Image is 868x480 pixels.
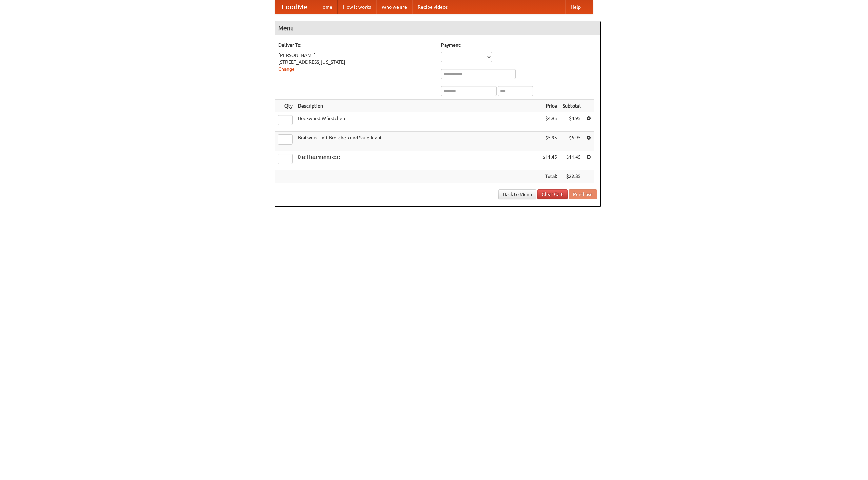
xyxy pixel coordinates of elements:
[540,112,560,132] td: $4.95
[441,42,597,49] h5: Payment:
[278,42,434,49] h5: Deliver To:
[498,189,536,199] a: Back to Menu
[537,189,568,199] a: Clear Cart
[278,59,434,65] div: [STREET_ADDRESS][US_STATE]
[314,0,338,14] a: Home
[295,100,540,112] th: Description
[560,100,584,112] th: Subtotal
[540,170,560,183] th: Total:
[295,132,540,151] td: Bratwurst mit Brötchen und Sauerkraut
[278,52,434,59] div: [PERSON_NAME]
[275,0,314,14] a: FoodMe
[560,112,584,132] td: $4.95
[338,0,376,14] a: How it works
[295,112,540,132] td: Bockwurst Würstchen
[540,132,560,151] td: $5.95
[560,132,584,151] td: $5.95
[412,0,453,14] a: Recipe videos
[560,151,584,170] td: $11.45
[275,21,600,35] h4: Menu
[295,151,540,170] td: Das Hausmannskost
[569,189,597,199] button: Purchase
[565,0,586,14] a: Help
[376,0,412,14] a: Who we are
[540,100,560,112] th: Price
[278,66,295,72] a: Change
[275,100,295,112] th: Qty
[540,151,560,170] td: $11.45
[560,170,584,183] th: $22.35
